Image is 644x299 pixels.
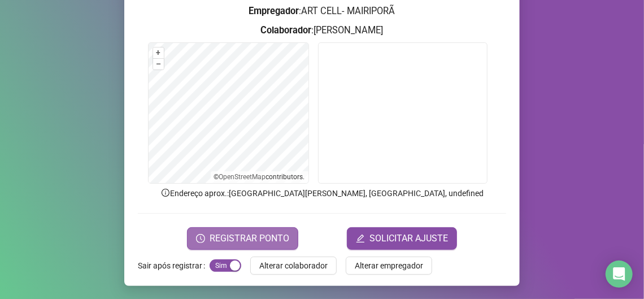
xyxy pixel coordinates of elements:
[210,232,289,245] span: REGISTRAR PONTO
[249,6,299,16] strong: Empregador
[138,4,506,19] h3: : ART CELL- MAIRIPORÃ
[153,59,164,70] button: –
[356,234,365,243] span: edit
[160,188,171,198] span: info-circle
[259,259,328,272] span: Alterar colaborador
[369,232,448,245] span: SOLICITAR AJUSTE
[355,259,423,272] span: Alterar empregador
[347,227,457,250] button: editSOLICITAR AJUSTE
[346,257,432,275] button: Alterar empregador
[214,173,305,181] li: © contributors.
[250,257,337,275] button: Alterar colaborador
[138,187,506,200] p: Endereço aprox. : [GEOGRAPHIC_DATA][PERSON_NAME], [GEOGRAPHIC_DATA], undefined
[196,234,205,243] span: clock-circle
[606,261,633,288] div: Open Intercom Messenger
[138,257,210,275] label: Sair após registrar
[153,47,164,58] button: +
[187,227,298,250] button: REGISTRAR PONTO
[138,23,506,38] h3: : [PERSON_NAME]
[261,25,312,36] strong: Colaborador
[219,173,266,181] a: OpenStreetMap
